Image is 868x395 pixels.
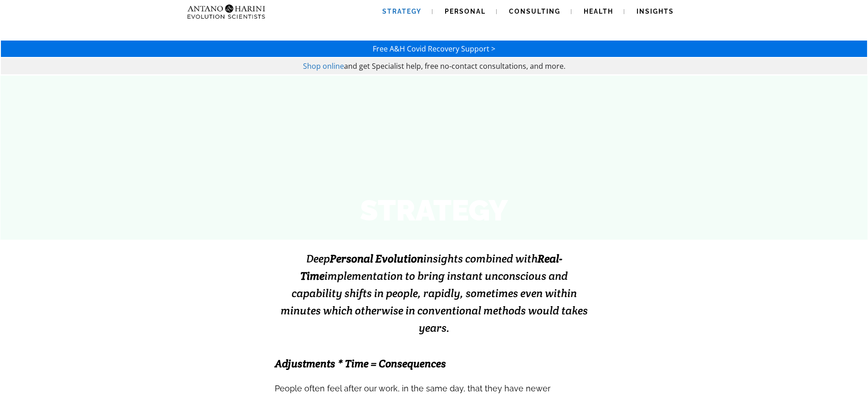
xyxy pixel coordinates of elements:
span: Adjustments * Time = Consequences [275,357,446,370]
strong: Personal Evolution [330,251,423,266]
span: Strategy [382,8,421,15]
span: Insights [637,8,674,15]
a: Free A&H Covid Recovery Support > [373,44,495,54]
a: Shop online [303,61,344,71]
span: and get Specialist help, free no-contact consultations, and more. [344,61,565,71]
span: Consulting [509,8,560,15]
span: Health [584,8,613,15]
strong: STRATEGY [360,193,508,227]
span: Deep insights combined with implementation to bring instant unconscious and capability shifts in ... [281,251,588,335]
span: Personal [445,8,486,15]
